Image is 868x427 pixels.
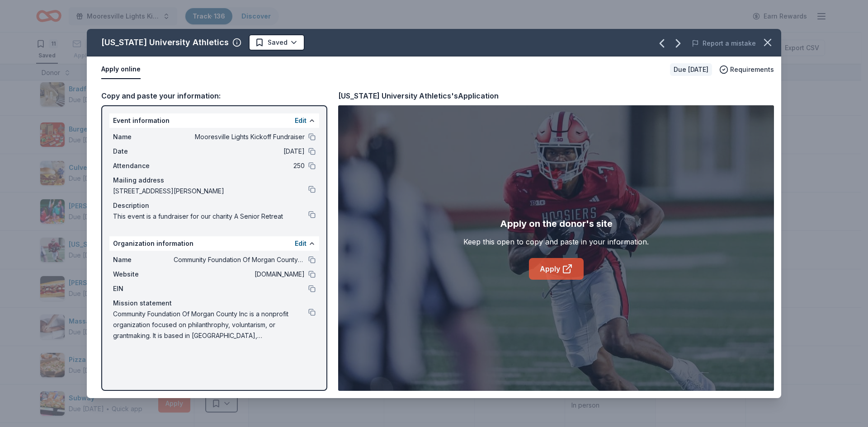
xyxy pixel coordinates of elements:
[174,146,305,157] span: [DATE]
[174,269,305,280] span: [DOMAIN_NAME]
[529,258,584,280] a: Apply
[463,236,649,247] div: Keep this open to copy and paste in your information.
[338,90,499,102] div: [US_STATE] University Athletics's Application
[113,309,308,341] span: Community Foundation Of Morgan County Inc is a nonprofit organization focused on philanthrophy, v...
[113,211,308,222] span: This event is a fundraiser for our charity A Senior Retreat
[113,269,174,280] span: Website
[692,38,756,49] button: Report a mistake
[113,146,174,157] span: Date
[109,113,319,128] div: Event information
[113,160,174,171] span: Attendance
[113,200,316,211] div: Description
[249,34,305,51] button: Saved
[113,254,174,265] span: Name
[174,160,305,171] span: 250
[101,60,141,79] button: Apply online
[174,254,305,265] span: Community Foundation Of Morgan County Inc
[113,131,174,142] span: Name
[109,236,319,251] div: Organization information
[268,37,288,48] span: Saved
[113,186,308,197] span: [STREET_ADDRESS][PERSON_NAME]
[295,115,307,126] button: Edit
[500,216,613,231] div: Apply on the donor's site
[101,90,327,102] div: Copy and paste your information:
[730,64,774,75] span: Requirements
[719,64,774,75] button: Requirements
[670,63,712,76] div: Due [DATE]
[101,35,229,50] div: [US_STATE] University Athletics
[113,175,316,186] div: Mailing address
[295,238,307,249] button: Edit
[174,131,305,142] span: Mooresville Lights Kickoff Fundraiser
[113,298,316,309] div: Mission statement
[113,283,174,294] span: EIN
